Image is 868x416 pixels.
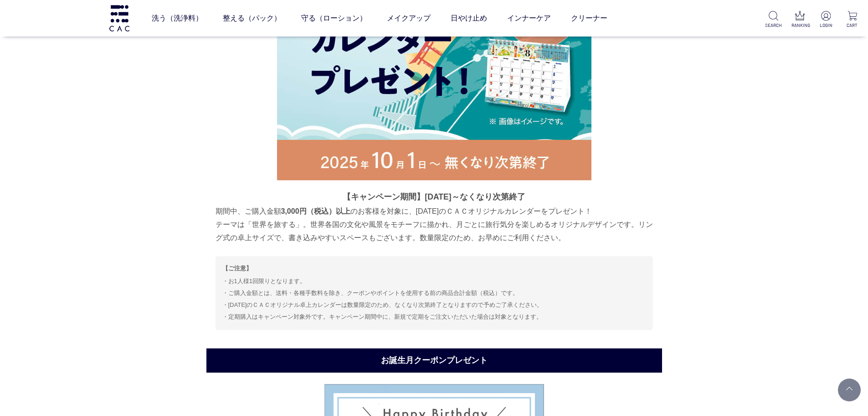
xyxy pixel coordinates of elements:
h2: お誕生月クーポンプレゼント [206,348,662,373]
span: 3,000円（税込）以上 [281,207,350,215]
a: クリーナー [571,5,607,31]
a: 守る（ローション） [301,5,367,31]
p: CART [844,22,861,29]
p: 【ご注意】 [222,263,646,274]
p: RANKING [791,22,808,29]
a: SEARCH [765,11,782,29]
li: ご購入金額とは、送料・各種手数料を除き、クーポンやポイントを使用する前の商品合計金額（税込）です。 [222,288,646,299]
li: 定期購入はキャンペーン対象外です。キャンペーン期間中に、新規で定期をご注文いただいた場合は対象となります。 [222,311,646,322]
p: LOGIN [817,22,834,29]
a: インナーケア [507,5,551,31]
p: 【キャンペーン期間】[DATE]～なくなり次第終了 [216,190,653,204]
a: 洗う（洗浄料） [152,5,203,31]
a: LOGIN [817,11,834,29]
a: RANKING [791,11,808,29]
li: [DATE]のＣＡＣオリジナル卓上カレンダーは数量限定のため、なくなり次第終了となりますので予めご了承ください。 [222,300,646,311]
li: お1人様1回限りとなります。 [222,276,646,287]
a: メイクアップ [387,5,431,31]
img: logo [108,5,131,31]
p: 期間中、ご購入金額 のお客様を対象に、[DATE]のＣＡＣオリジナルカレンダーをプレゼント！ テーマは「世界を旅する」。世界各国の文化や風景をモチーフに描かれ、月ごとに旅行気分を楽しめるオリジナ... [216,205,653,245]
a: 整える（パック） [223,5,281,31]
p: SEARCH [765,22,782,29]
a: 日やけ止め [451,5,487,31]
a: CART [844,11,861,29]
